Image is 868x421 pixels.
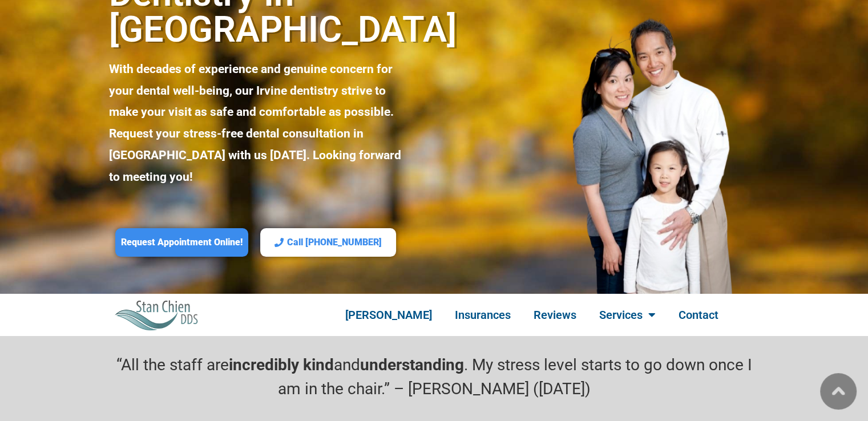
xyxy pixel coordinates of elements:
strong: incredibly kind [229,355,334,374]
a: Services [588,302,667,328]
a: Request Appointment Online! [115,228,248,257]
strong: understanding [360,355,464,374]
a: [PERSON_NAME] [334,302,443,328]
p: With decades of experience and genuine concern for your dental well-being, our Irvine dentistry s... [109,59,402,188]
a: Contact [667,302,730,328]
a: Insurances [443,302,522,328]
nav: Menu [310,302,754,328]
a: Reviews [522,302,588,328]
a: Call [PHONE_NUMBER] [260,228,396,257]
span: Call [PHONE_NUMBER] [287,237,382,249]
img: Stan Chien DDS Best Irvine Dentist Logo [115,299,199,330]
span: Request Appointment Online! [121,237,243,249]
p: “All the staff are and . My stress level starts to go down once I am in the chair.” – [PERSON_NAM... [109,353,760,401]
